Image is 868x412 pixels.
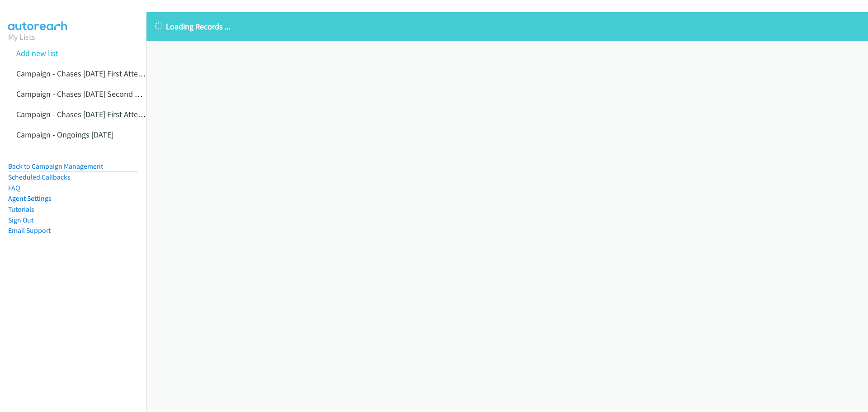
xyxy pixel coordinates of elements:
[155,20,860,33] p: Loading Records ...
[16,89,163,99] a: Campaign - Chases [DATE] Second Attempt
[8,173,71,181] a: Scheduled Callbacks
[16,109,202,119] a: Campaign - Chases [DATE] First Attempt And Ongoings
[8,162,103,170] a: Back to Campaign Management
[8,32,35,42] a: My Lists
[16,48,58,58] a: Add new list
[8,184,20,192] a: FAQ
[8,226,51,235] a: Email Support
[8,216,33,224] a: Sign Out
[8,194,52,203] a: Agent Settings
[16,68,152,79] a: Campaign - Chases [DATE] First Attempt
[8,205,34,213] a: Tutorials
[16,129,113,140] a: Campaign - Ongoings [DATE]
